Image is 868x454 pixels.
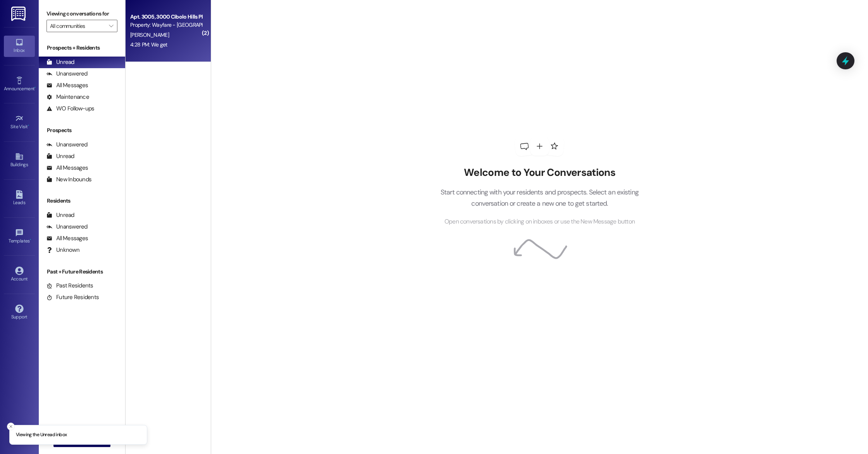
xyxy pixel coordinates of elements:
div: All Messages [46,164,88,172]
div: Prospects + Residents [39,44,125,52]
div: 4:28 PM: We get [130,41,167,48]
div: Future Residents [46,293,99,301]
h2: Welcome to Your Conversations [429,167,650,179]
div: New Inbounds [46,175,91,184]
p: Start connecting with your residents and prospects. Select an existing conversation or create a n... [429,187,650,209]
label: Viewing conversations for [46,8,117,20]
a: Leads [4,188,35,209]
div: All Messages [46,234,88,242]
a: Templates • [4,226,35,247]
div: Past Residents [46,282,93,290]
div: Past + Future Residents [39,268,125,276]
div: All Messages [46,81,88,89]
div: Property: Wayfare - [GEOGRAPHIC_DATA] [130,21,202,29]
div: Unread [46,152,74,160]
div: Residents [39,197,125,205]
button: Close toast [7,423,15,430]
img: ResiDesk Logo [11,7,27,21]
div: Unread [46,211,74,219]
div: Prospects [39,126,125,134]
i:  [109,23,113,29]
div: WO Follow-ups [46,105,94,113]
div: Maintenance [46,93,89,101]
a: Support [4,302,35,323]
p: Viewing the Unread inbox [16,432,67,439]
div: Unanswered [46,70,88,78]
span: • [34,85,36,90]
div: Unknown [46,246,79,254]
span: • [28,123,29,128]
div: Unread [46,58,74,66]
span: Open conversations by clicking on inboxes or use the New Message button [444,217,635,227]
div: Apt. 3005, 3000 Cibolo Hills Pky [130,13,202,21]
a: Site Visit • [4,112,35,133]
input: All communities [50,20,105,32]
span: [PERSON_NAME] [130,31,169,38]
div: Unanswered [46,141,88,149]
a: Inbox [4,36,35,57]
div: Unanswered [46,223,88,231]
a: Account [4,264,35,285]
span: • [30,237,31,242]
a: Buildings [4,150,35,171]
